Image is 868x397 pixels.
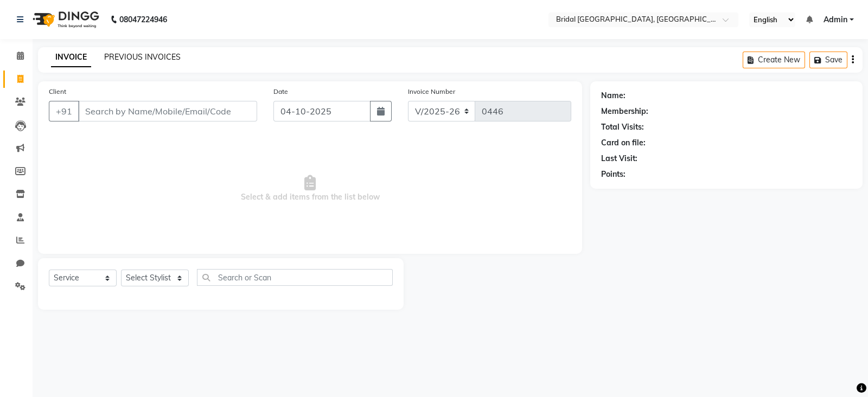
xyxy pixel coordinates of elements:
div: Name: [601,90,626,101]
div: Total Visits: [601,121,644,133]
span: Select & add items from the list below [49,135,571,243]
span: Admin [824,14,847,25]
label: Client [49,87,66,97]
button: Create New [743,52,805,68]
div: Membership: [601,106,648,117]
label: Date [273,87,288,97]
input: Search or Scan [197,269,393,286]
button: +91 [49,101,79,121]
img: logo [28,4,102,35]
div: Last Visit: [601,153,637,164]
label: Invoice Number [408,87,455,97]
button: Save [809,52,847,68]
div: Card on file: [601,137,646,149]
b: 08047224946 [119,4,167,35]
div: Points: [601,169,626,180]
a: INVOICE [51,48,91,67]
input: Search by Name/Mobile/Email/Code [78,101,257,121]
a: PREVIOUS INVOICES [104,52,181,62]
